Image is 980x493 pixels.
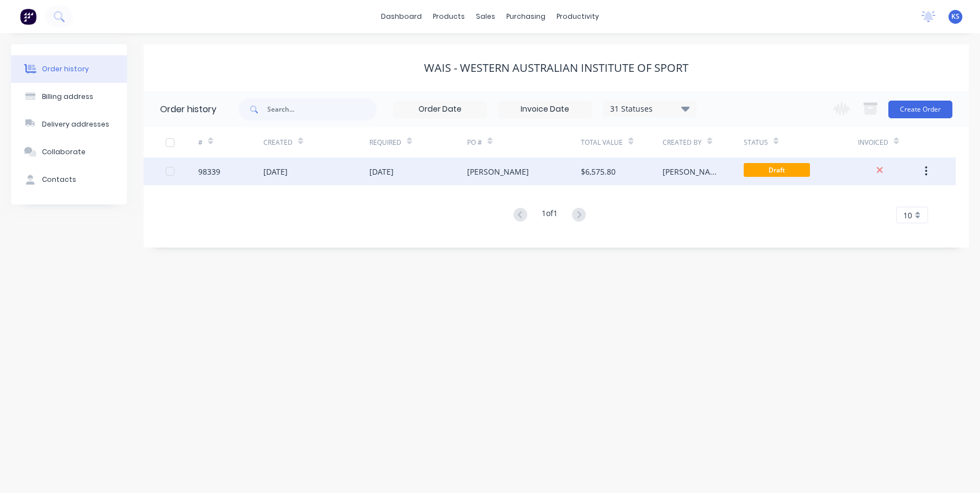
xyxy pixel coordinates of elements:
input: Search... [267,98,377,120]
div: PO # [467,127,581,158]
div: Total Value [581,127,662,158]
div: 98339 [198,166,220,177]
button: Collaborate [11,138,127,166]
button: Billing address [11,83,127,111]
button: Order history [11,55,127,83]
div: Created By [663,127,744,158]
div: Delivery addresses [42,119,109,129]
input: Order Date [394,101,486,118]
div: # [198,138,203,148]
div: 1 of 1 [542,207,558,223]
span: KS [951,12,960,22]
div: [PERSON_NAME] [467,166,529,177]
div: Invoiced [858,138,888,148]
input: Invoice Date [499,101,591,118]
div: Created By [663,138,702,148]
div: Created [263,138,293,148]
div: # [198,127,263,158]
div: [DATE] [263,166,288,177]
div: productivity [551,8,605,25]
div: Status [744,138,768,148]
div: WAIS - Western Australian Institute of Sport [424,61,688,75]
div: purchasing [501,8,551,25]
div: Order history [42,64,89,74]
div: [PERSON_NAME] [663,166,722,177]
div: Total Value [581,138,623,148]
div: Billing address [42,92,93,102]
div: Created [263,127,369,158]
div: Required [369,127,467,158]
div: Contacts [42,175,76,185]
span: Draft [744,163,810,177]
div: Status [744,127,857,158]
div: Collaborate [42,147,86,157]
div: Required [369,138,401,148]
div: Order history [160,103,216,116]
button: Create Order [888,101,952,118]
a: dashboard [375,8,427,25]
span: 10 [903,209,912,221]
div: Invoiced [858,127,923,158]
button: Delivery addresses [11,111,127,138]
div: 31 Statuses [603,103,696,115]
button: Contacts [11,166,127,193]
div: sales [470,8,501,25]
div: [DATE] [369,166,394,177]
div: PO # [467,138,482,148]
div: products [427,8,470,25]
img: Factory [20,8,36,25]
div: $6,575.80 [581,166,616,177]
